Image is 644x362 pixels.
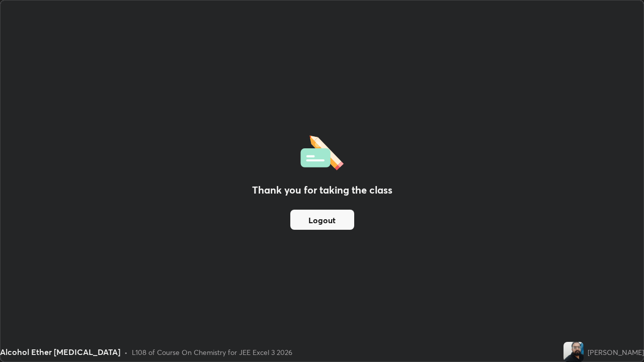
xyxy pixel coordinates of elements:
div: L108 of Course On Chemistry for JEE Excel 3 2026 [132,347,292,357]
img: 43ce2ccaa3f94e769f93b6c8490396b9.jpg [563,342,584,362]
div: [PERSON_NAME] [588,347,644,357]
button: Logout [290,210,354,230]
div: • [124,347,128,357]
h2: Thank you for taking the class [252,183,392,198]
img: offlineFeedback.1438e8b3.svg [300,132,344,170]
